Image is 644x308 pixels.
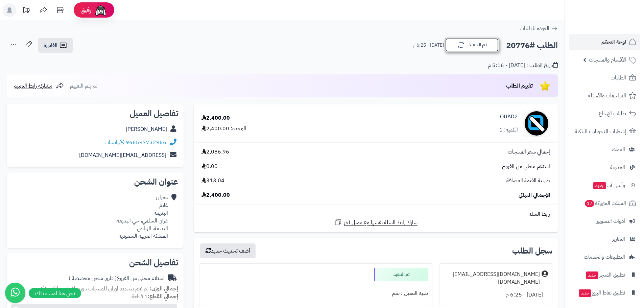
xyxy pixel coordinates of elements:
a: العملاء [569,141,640,158]
span: لم يتم التقييم [70,82,97,90]
span: رفيق [80,6,91,14]
div: [DATE] - 6:25 م [444,288,548,302]
div: عمران غلام البديعة غران السلمي، حي البديعة البديعة، الرياض المملكة العربية السعودية [117,194,168,240]
div: استلام محلي من الفروع [69,275,165,282]
div: رابط السلة [196,210,555,218]
span: 17 [585,200,594,207]
div: الوحدة: 2,400.00 [201,125,246,133]
a: المدونة [569,159,640,175]
a: تطبيق نقاط البيعجديد [569,285,640,301]
a: [PERSON_NAME] [126,125,167,133]
span: طلبات الإرجاع [599,109,626,118]
h2: الطلب #20776 [506,39,558,52]
a: شارك رابط السلة نفسها مع عميل آخر [334,218,418,227]
div: 2,400.00 [201,114,230,122]
div: [DOMAIN_NAME][EMAIL_ADDRESS][DOMAIN_NAME] [444,270,540,286]
span: الأقسام والمنتجات [589,55,626,65]
span: التطبيقات والخدمات [584,252,625,262]
a: مشاركة رابط التقييم [14,82,64,90]
span: أدوات التسويق [596,216,625,226]
a: الفاتورة [38,38,73,53]
h2: عنوان الشحن [12,178,178,186]
span: العودة للطلبات [520,24,549,32]
small: 1 قطعة [132,292,178,301]
strong: إجمالي الوزن: [150,285,178,293]
a: المراجعات والأسئلة [569,88,640,104]
small: [DATE] - 6:25 م [413,42,444,49]
span: الإجمالي النهائي [519,191,550,199]
span: تطبيق نقاط البيع [578,288,625,298]
a: وآتس آبجديد [569,177,640,193]
a: إشعارات التحويلات البنكية [569,123,640,140]
span: مشاركة رابط التقييم [14,82,52,90]
a: تطبيق المتجرجديد [569,267,640,283]
span: لوحة التحكم [601,37,626,47]
a: لوحة التحكم [569,34,640,50]
span: التقارير [612,234,625,244]
span: استلام محلي من الفروع [502,163,550,170]
span: تقييم الطلب [506,82,533,90]
a: العودة للطلبات [520,24,558,32]
span: المدونة [610,163,625,172]
span: جديد [586,271,598,279]
div: الكمية: 1 [499,126,518,134]
span: وآتس آب [593,181,625,190]
span: ضريبة القيمة المضافة [506,177,550,185]
h2: تفاصيل الشحن [12,259,178,267]
span: الفاتورة [44,41,57,49]
span: لم تقم بتحديد أوزان للمنتجات ، وزن افتراضي للكل 1 كجم [34,285,148,293]
a: التطبيقات والخدمات [569,249,640,265]
a: [EMAIL_ADDRESS][DOMAIN_NAME] [79,151,166,159]
span: ( طرق شحن مخصصة ) [69,274,117,282]
a: أدوات التسويق [569,213,640,229]
span: جديد [593,182,606,189]
span: السلات المتروكة [584,198,626,208]
span: جديد [579,289,591,297]
img: ai-face.png [94,3,108,17]
span: شارك رابط السلة نفسها مع عميل آخر [344,219,418,227]
a: الطلبات [569,70,640,86]
div: تم التنفيذ [374,268,428,281]
span: العملاء [612,145,625,154]
span: 0.00 [201,163,218,170]
span: المراجعات والأسئلة [588,91,626,100]
a: QUAD2 [500,113,518,121]
a: السلات المتروكة17 [569,195,640,211]
a: التقارير [569,231,640,247]
span: 2,400.00 [201,191,230,199]
a: 966597732956 [126,138,166,146]
a: طلبات الإرجاع [569,105,640,122]
h2: تفاصيل العميل [12,110,178,118]
span: 2,086.96 [201,148,229,156]
button: تم التنفيذ [445,38,499,52]
div: تاريخ الطلب : [DATE] - 5:16 م [488,62,558,69]
a: تحديثات المنصة [18,3,35,19]
span: إشعارات التحويلات البنكية [575,127,626,136]
span: إجمالي سعر المنتجات [508,148,550,156]
strong: إجمالي القطع: [148,292,178,301]
h3: سجل الطلب [512,247,552,255]
span: 313.04 [201,177,224,185]
img: no_image-90x90.png [523,110,550,137]
span: الطلبات [611,73,626,82]
span: تطبيق المتجر [585,270,625,280]
button: أضف تحديث جديد [200,243,256,258]
div: تنبيه العميل : نعم [204,287,428,300]
a: واتساب [104,138,124,146]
